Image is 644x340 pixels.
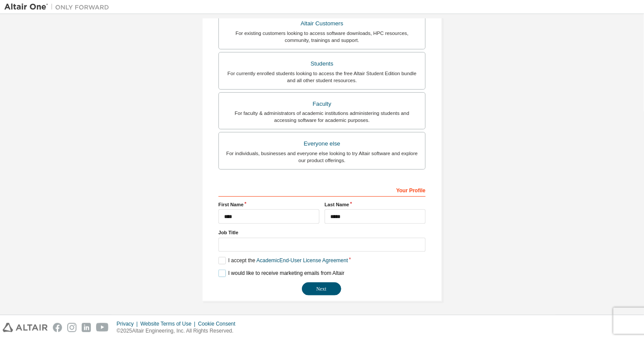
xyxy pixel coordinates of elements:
img: Altair One [4,3,114,11]
label: First Name [218,201,319,208]
img: linkedin.svg [82,323,91,332]
p: © 2025 Altair Engineering, Inc. All Rights Reserved. [117,327,241,335]
img: instagram.svg [67,323,76,332]
div: Your Profile [218,183,426,197]
div: For faculty & administrators of academic institutions administering students and accessing softwa... [224,110,420,124]
button: Next [302,282,341,295]
div: For currently enrolled students looking to access the free Altair Student Edition bundle and all ... [224,70,420,84]
div: Students [224,58,420,70]
label: I would like to receive marketing emails from Altair [218,270,344,277]
div: Privacy [117,320,140,327]
div: Altair Customers [224,17,420,30]
img: altair_logo.svg [3,323,48,332]
a: Academic End-User License Agreement [256,257,348,264]
img: youtube.svg [96,323,109,332]
label: I accept the [218,257,348,264]
div: Website Terms of Use [140,320,198,327]
img: facebook.svg [53,323,62,332]
div: Faculty [224,98,420,110]
div: Everyone else [224,138,420,150]
div: For existing customers looking to access software downloads, HPC resources, community, trainings ... [224,30,420,44]
label: Job Title [218,229,426,236]
div: Cookie Consent [198,320,240,327]
div: For individuals, businesses and everyone else looking to try Altair software and explore our prod... [224,150,420,164]
label: Last Name [325,201,426,208]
